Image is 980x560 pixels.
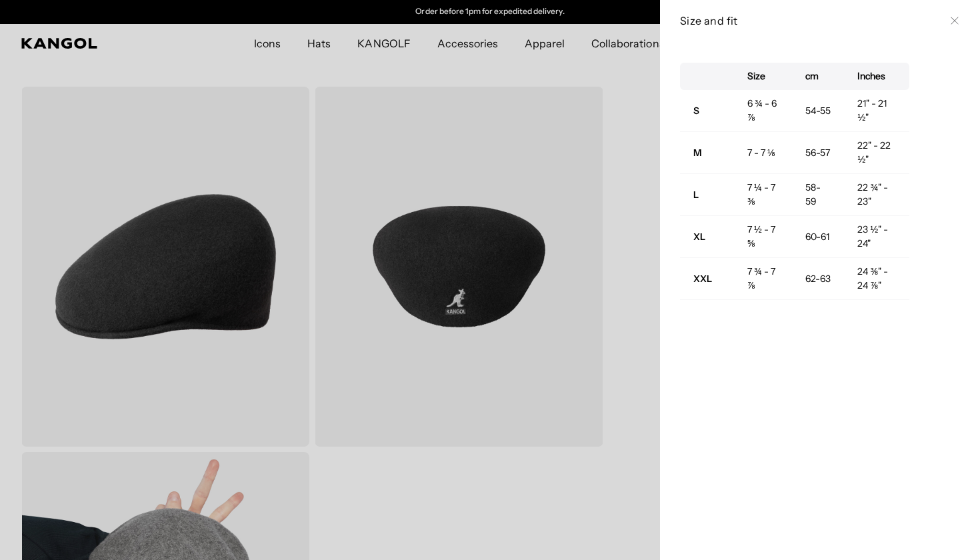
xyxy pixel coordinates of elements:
strong: XL [693,231,705,243]
th: Inches [844,63,909,90]
td: 54-55 [792,90,845,132]
th: cm [792,63,845,90]
td: 60-61 [792,216,845,258]
h3: Size and fit [680,13,944,28]
td: 62-63 [792,258,845,300]
td: 7 - 7 ⅛ [734,132,792,174]
td: 24 ⅜" - 24 ⅞" [844,258,909,300]
strong: S [693,105,699,117]
td: 22 ¾" - 23" [844,174,909,216]
th: Size [734,63,792,90]
td: 58-59 [792,174,845,216]
td: 23 ½" - 24" [844,216,909,258]
td: 22" - 22 ½" [844,132,909,174]
td: 56-57 [792,132,845,174]
td: 7 ½ - 7 ⅝ [734,216,792,258]
td: 6 ¾ - 6 ⅞ [734,90,792,132]
td: 7 ¼ - 7 ⅜ [734,174,792,216]
strong: M [693,147,702,159]
td: 21" - 21 ½" [844,90,909,132]
td: 7 ¾ - 7 ⅞ [734,258,792,300]
strong: XXL [693,273,712,285]
strong: L [693,189,699,201]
